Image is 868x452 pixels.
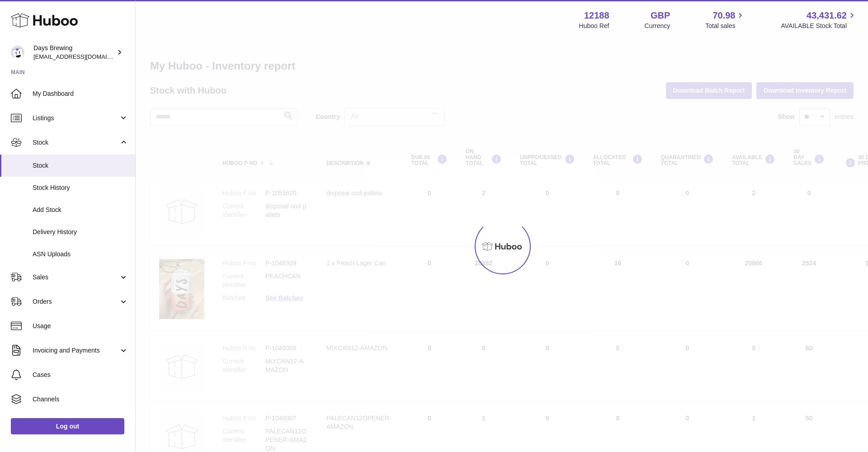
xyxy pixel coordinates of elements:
[33,114,119,122] span: Listings
[33,161,128,170] span: Stock
[33,89,128,98] span: My Dashboard
[781,9,857,30] a: 43,431.62 AVAILABLE Stock Total
[33,228,128,236] span: Delivery History
[33,346,119,355] span: Invoicing and Payments
[807,9,847,22] span: 43,431.62
[33,44,115,61] div: Days Brewing
[33,322,128,330] span: Usage
[33,206,128,214] span: Add Stock
[705,9,745,30] a: 70.98 Total sales
[33,297,119,306] span: Orders
[11,418,124,434] a: Log out
[584,9,609,22] strong: 12188
[705,22,745,30] span: Total sales
[33,273,119,282] span: Sales
[781,22,857,30] span: AVAILABLE Stock Total
[645,22,670,30] div: Currency
[33,250,128,259] span: ASN Uploads
[11,46,24,59] img: victoria@daysbrewing.com
[33,53,133,60] span: [EMAIL_ADDRESS][DOMAIN_NAME]
[579,22,609,30] div: Huboo Ref
[33,184,128,192] span: Stock History
[712,9,735,22] span: 70.98
[33,395,128,404] span: Channels
[651,9,670,22] strong: GBP
[33,371,128,379] span: Cases
[33,138,119,147] span: Stock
